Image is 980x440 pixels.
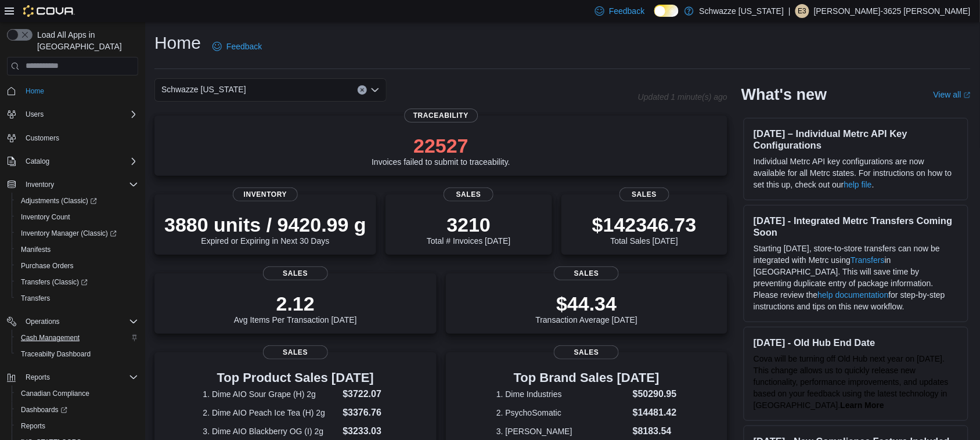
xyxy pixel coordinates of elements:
[21,107,48,121] button: Users
[12,193,143,209] a: Adjustments (Classic)
[16,403,138,417] span: Dashboards
[16,210,75,224] a: Inventory Count
[2,129,143,146] button: Customers
[21,421,45,431] span: Reports
[754,128,959,151] h3: [DATE] – Individual Metrc API Key Configurations
[21,261,74,271] span: Purchase Orders
[226,41,262,52] span: Feedback
[16,403,72,417] a: Dashboards
[964,92,971,99] svg: External link
[444,187,493,201] span: Sales
[343,424,388,438] dd: $3233.03
[21,178,59,192] button: Inventory
[16,347,138,361] span: Traceabilty Dashboard
[26,180,54,189] span: Inventory
[16,387,138,401] span: Canadian Compliance
[154,31,201,55] h1: Home
[343,406,388,420] dd: $3376.76
[203,371,388,385] h3: Top Product Sales [DATE]
[203,388,338,400] dt: 1. Dime AIO Sour Grape (H) 2g
[818,290,889,300] a: help documentation
[21,370,55,384] button: Reports
[934,90,971,99] a: View allExternal link
[343,387,388,401] dd: $3722.07
[844,180,872,189] a: help file
[427,213,510,236] p: 3210
[21,84,138,98] span: Home
[788,4,791,18] p: |
[2,313,143,330] button: Operations
[554,345,619,359] span: Sales
[592,213,697,246] div: Total Sales [DATE]
[496,407,628,419] dt: 2. PsychoSomatic
[21,107,138,121] span: Users
[12,402,143,418] a: Dashboards
[164,213,366,236] p: 3880 units / 9420.99 g
[21,154,54,168] button: Catalog
[2,153,143,169] button: Catalog
[164,213,366,246] div: Expired or Expiring in Next 30 Days
[16,419,50,433] a: Reports
[26,317,60,326] span: Operations
[21,370,138,384] span: Reports
[203,407,338,419] dt: 2. Dime AIO Peach Ice Tea (H) 2g
[633,387,677,401] dd: $50290.95
[21,84,49,98] a: Home
[16,419,138,433] span: Reports
[12,258,143,274] button: Purchase Orders
[841,401,884,410] strong: Learn More
[496,425,628,437] dt: 3. [PERSON_NAME]
[21,212,70,222] span: Inventory Count
[2,369,143,385] button: Reports
[754,354,949,410] span: Cova will be turning off Old Hub next year on [DATE]. This change allows us to quickly release ne...
[654,17,655,17] span: Dark Mode
[754,243,959,312] p: Starting [DATE], store-to-store transfers can now be integrated with Metrc using in [GEOGRAPHIC_D...
[633,424,677,438] dd: $8183.54
[372,134,510,167] div: Invoices failed to submit to traceability.
[754,215,959,238] h3: [DATE] - Integrated Metrc Transfers Coming Soon
[21,196,97,205] span: Adjustments (Classic)
[16,347,95,361] a: Traceabilty Dashboard
[814,4,971,18] p: [PERSON_NAME]-3625 [PERSON_NAME]
[851,255,885,265] a: Transfers
[234,292,357,324] div: Avg Items Per Transaction [DATE]
[16,259,78,273] a: Purchase Orders
[633,406,677,420] dd: $14481.42
[16,226,121,240] a: Inventory Manager (Classic)
[21,333,80,342] span: Cash Management
[21,405,67,414] span: Dashboards
[370,85,380,95] button: Open list of options
[358,85,367,95] button: Clear input
[208,35,266,58] a: Feedback
[16,331,138,345] span: Cash Management
[21,154,138,168] span: Catalog
[16,275,138,289] span: Transfers (Classic)
[754,337,959,348] h3: [DATE] - Old Hub End Date
[16,210,138,224] span: Inventory Count
[700,4,784,18] p: Schwazze [US_STATE]
[12,330,143,346] button: Cash Management
[16,243,55,257] a: Manifests
[26,110,44,119] span: Users
[21,277,88,287] span: Transfers (Classic)
[21,294,50,303] span: Transfers
[654,5,679,17] input: Dark Mode
[21,349,91,359] span: Traceabilty Dashboard
[12,274,143,290] a: Transfers (Classic)
[12,418,143,434] button: Reports
[12,209,143,225] button: Inventory Count
[21,229,117,238] span: Inventory Manager (Classic)
[554,266,619,280] span: Sales
[496,388,628,400] dt: 1. Dime Industries
[754,156,959,190] p: Individual Metrc API key configurations are now available for all Metrc states. For instructions ...
[16,194,102,208] a: Adjustments (Classic)
[16,243,138,257] span: Manifests
[404,109,478,122] span: Traceability
[21,389,89,398] span: Canadian Compliance
[26,373,50,382] span: Reports
[16,194,138,208] span: Adjustments (Classic)
[16,291,55,305] a: Transfers
[16,291,138,305] span: Transfers
[795,4,809,18] div: Erica-3625 Reyes
[21,178,138,192] span: Inventory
